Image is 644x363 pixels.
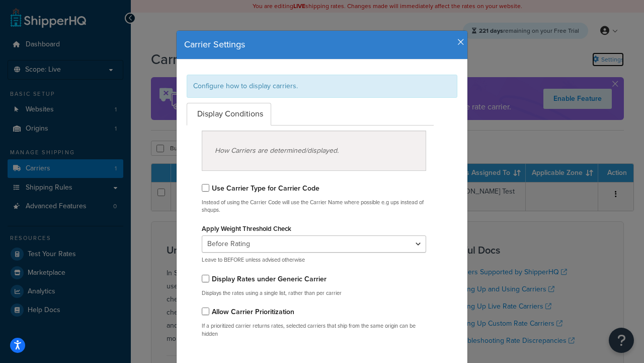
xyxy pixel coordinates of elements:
[202,256,426,264] p: Leave to BEFORE unless advised otherwise
[202,199,426,214] p: Instead of using the Carrier Code will use the Carrier Name where possible e.g ups instead of shq...
[202,289,426,297] p: Displays the rates using a single list, rather than per carrier
[202,131,426,171] div: How Carriers are determined/displayed.
[202,308,209,315] input: Allow Carrier Prioritization
[202,275,209,282] input: Display Rates under Generic Carrier
[187,75,457,98] div: Configure how to display carriers.
[212,274,327,284] label: Display Rates under Generic Carrier
[202,225,291,232] label: Apply Weight Threshold Check
[212,307,294,317] label: Allow Carrier Prioritization
[212,183,319,194] label: Use Carrier Type for Carrier Code
[187,103,271,126] a: Display Conditions
[202,184,209,192] input: Use Carrier Type for Carrier Code
[202,322,426,338] p: If a prioritized carrier returns rates, selected carriers that ship from the same origin can be h...
[184,38,460,51] h4: Carrier Settings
